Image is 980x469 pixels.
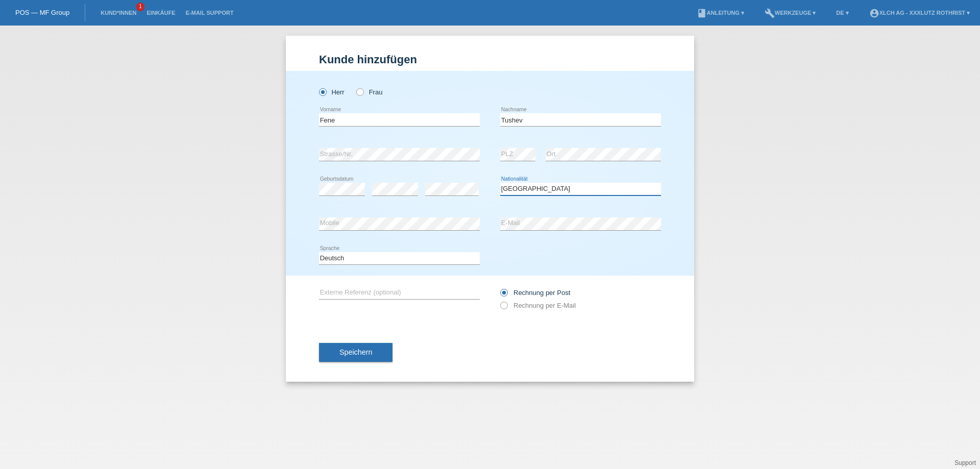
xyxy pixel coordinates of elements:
[319,88,326,95] input: Herr
[692,10,749,16] a: bookAnleitung ▾
[831,10,853,16] a: DE ▾
[500,302,507,314] input: Rechnung per E-Mail
[319,343,393,362] button: Speichern
[500,289,507,302] input: Rechnung per Post
[319,53,661,66] h1: Kunde hinzufügen
[136,3,144,11] span: 1
[954,459,976,466] a: Support
[95,10,141,16] a: Kund*innen
[864,10,975,16] a: account_circleXLCH AG - XXXLutz Rothrist ▾
[765,8,775,18] i: build
[15,9,69,16] a: POS — MF Group
[356,88,382,96] label: Frau
[339,348,372,356] span: Speichern
[319,88,345,96] label: Herr
[697,8,707,18] i: book
[356,88,363,95] input: Frau
[500,302,576,309] label: Rechnung per E-Mail
[500,289,570,297] label: Rechnung per Post
[759,10,821,16] a: buildWerkzeuge ▾
[181,10,239,16] a: E-Mail Support
[869,8,879,18] i: account_circle
[141,10,180,16] a: Einkäufe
